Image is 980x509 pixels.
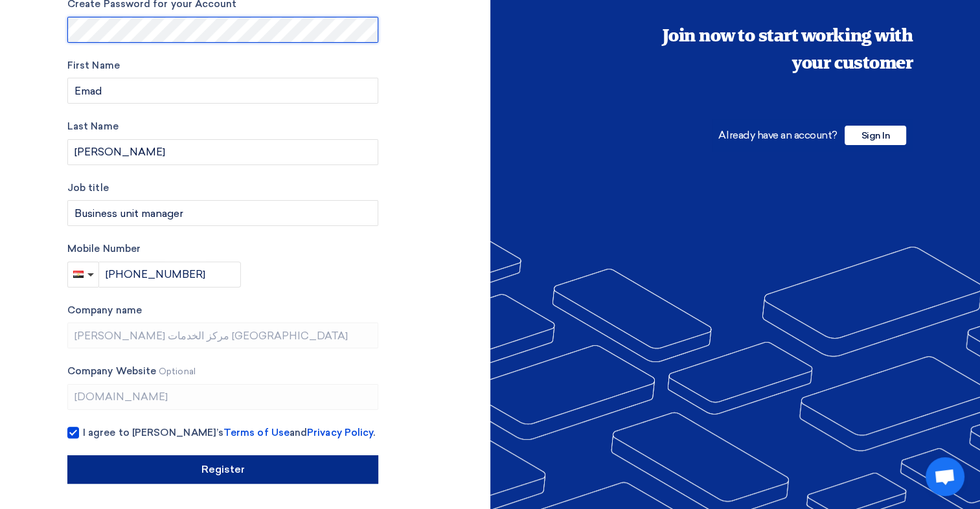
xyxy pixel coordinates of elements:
input: Register [67,455,378,484]
input: ex: yourcompany.com [67,384,378,410]
input: Enter your first name... [67,78,378,104]
label: Company name [67,303,378,318]
input: Enter your company name... [67,322,378,348]
label: Job title [67,181,378,196]
a: Privacy Policy [307,427,373,438]
div: Open chat [926,457,964,496]
label: Mobile Number [67,242,378,256]
label: First Name [67,58,378,73]
span: I agree to [PERSON_NAME]’s and . [83,425,375,440]
label: Last Name [67,119,378,134]
label: Company Website [67,364,378,379]
a: Terms of Use [223,427,290,438]
div: Join now to start working with your customer [654,23,913,78]
span: Already have an account? [718,129,837,141]
input: Enter phone number... [99,262,241,288]
span: Sign In [845,126,906,145]
span: Optional [159,367,196,376]
a: Sign In [845,129,906,141]
input: Last Name... [67,139,378,165]
input: Enter your job title... [67,200,378,226]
